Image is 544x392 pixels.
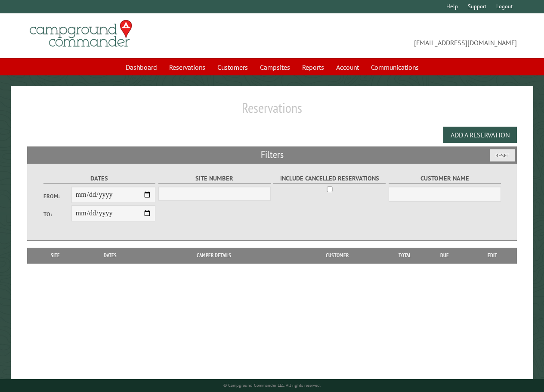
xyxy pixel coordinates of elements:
[468,248,517,263] th: Edit
[490,149,515,162] button: Reset
[366,59,424,75] a: Communications
[331,59,364,75] a: Account
[27,146,517,163] h2: Filters
[43,174,156,184] label: Dates
[164,59,210,75] a: Reservations
[443,127,517,143] button: Add a Reservation
[27,100,517,123] h1: Reservations
[121,59,162,75] a: Dashboard
[273,174,386,184] label: Include Cancelled Reservations
[31,248,79,263] th: Site
[27,17,135,50] img: Campground Commander
[297,59,329,75] a: Reports
[212,59,253,75] a: Customers
[158,174,271,184] label: Site Number
[43,192,71,200] label: From:
[255,59,295,75] a: Campsites
[387,248,422,263] th: Total
[272,24,517,48] span: [EMAIL_ADDRESS][DOMAIN_NAME]
[79,248,142,263] th: Dates
[422,248,468,263] th: Due
[223,383,321,388] small: © Campground Commander LLC. All rights reserved.
[389,174,501,184] label: Customer Name
[142,248,287,263] th: Camper Details
[43,210,71,218] label: To:
[287,248,387,263] th: Customer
